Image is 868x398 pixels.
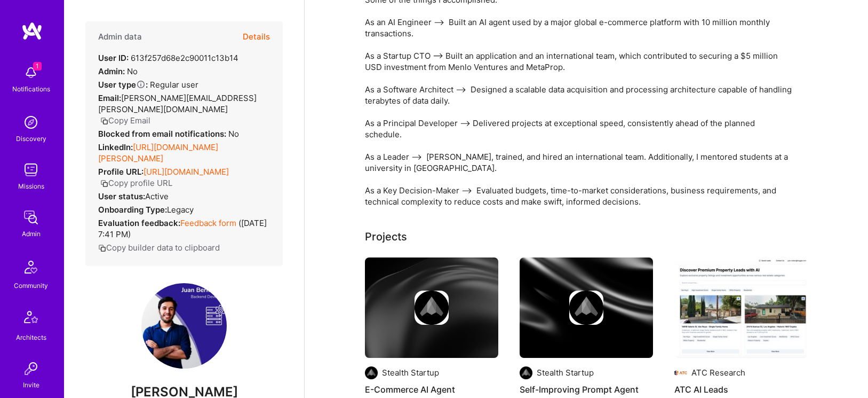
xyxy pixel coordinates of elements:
div: 613f257d68e2c90011c13b14 [98,52,238,64]
strong: Email: [98,93,121,103]
h4: E-Commerce AI Agent [365,383,498,396]
strong: User ID: [98,53,129,63]
img: logo [21,21,43,41]
a: [URL][DOMAIN_NAME][PERSON_NAME] [98,142,218,163]
i: icon Copy [98,244,106,252]
strong: LinkedIn: [98,142,133,152]
button: Copy Email [100,115,150,126]
a: [URL][DOMAIN_NAME] [144,167,229,177]
div: ( [DATE] 7:41 PM ) [98,217,270,240]
div: Missions [18,181,44,192]
div: Architects [16,332,46,343]
span: [PERSON_NAME][EMAIL_ADDRESS][PERSON_NAME][DOMAIN_NAME] [98,93,257,114]
a: Feedback form [180,218,236,228]
span: Active [145,191,169,201]
i: Help [136,80,146,89]
strong: User status: [98,191,145,201]
div: ATC Research [691,367,745,378]
div: Regular user [98,79,198,90]
img: discovery [20,112,42,133]
img: User Avatar [141,283,227,369]
img: cover [365,257,498,358]
strong: Admin: [98,66,125,76]
strong: Onboarding Type: [98,205,167,215]
div: No [98,66,138,77]
img: ATC AI Leads [674,257,808,358]
h4: Admin data [98,32,142,42]
i: icon Copy [100,180,108,188]
span: 1 [33,62,42,71]
div: Discovery [16,133,46,144]
strong: Evaluation feedback: [98,218,180,228]
img: cover [520,257,653,358]
span: legacy [167,205,194,215]
i: icon Copy [100,117,108,125]
img: Company logo [415,291,449,325]
img: teamwork [20,159,42,181]
strong: Profile URL: [98,167,144,177]
strong: Blocked from email notifications: [98,129,228,139]
img: Company logo [365,366,378,379]
img: Company logo [520,366,532,379]
button: Details [243,21,270,52]
div: Community [14,280,48,291]
button: Copy builder data to clipboard [98,242,220,253]
div: Notifications [12,83,50,95]
div: Stealth Startup [537,367,594,378]
strong: User type : [98,80,148,90]
button: Copy profile URL [100,177,172,189]
h4: Self-Improving Prompt Agent [520,383,653,396]
img: Invite [20,358,42,379]
img: Company logo [674,366,687,379]
div: Stealth Startup [382,367,439,378]
div: No [98,128,239,139]
img: Architects [18,306,44,332]
div: Invite [23,379,39,391]
img: Community [18,254,44,280]
img: admin teamwork [20,207,42,228]
div: Projects [365,229,407,245]
img: bell [20,62,42,83]
h4: ATC AI Leads [674,383,808,396]
img: Company logo [569,291,603,325]
div: Admin [22,228,41,239]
